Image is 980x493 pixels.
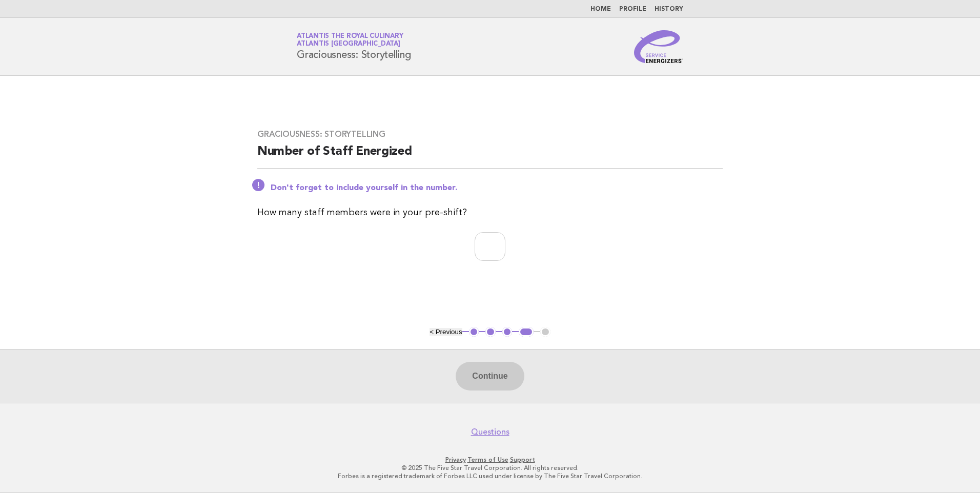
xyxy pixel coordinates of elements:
[257,129,723,139] h3: Graciousness: Storytelling
[297,33,403,47] a: Atlantis the Royal CulinaryAtlantis [GEOGRAPHIC_DATA]
[634,30,683,63] img: Service Energizers
[655,6,683,12] a: History
[469,327,479,337] button: 1
[257,143,723,169] h2: Number of Staff Energized
[257,206,723,220] p: How many staff members were in your pre-shift?
[485,327,496,337] button: 2
[176,456,804,464] p: · ·
[176,464,804,472] p: © 2025 The Five Star Travel Corporation. All rights reserved.
[619,6,646,12] a: Profile
[297,41,400,48] span: Atlantis [GEOGRAPHIC_DATA]
[502,327,513,337] button: 3
[430,328,462,336] button: < Previous
[519,327,534,337] button: 4
[590,6,611,12] a: Home
[471,427,509,437] a: Questions
[467,456,508,463] a: Terms of Use
[445,456,466,463] a: Privacy
[271,183,723,193] p: Don't forget to include yourself in the number.
[297,33,411,60] h1: Graciousness: Storytelling
[510,456,535,463] a: Support
[176,472,804,480] p: Forbes is a registered trademark of Forbes LLC used under license by The Five Star Travel Corpora...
